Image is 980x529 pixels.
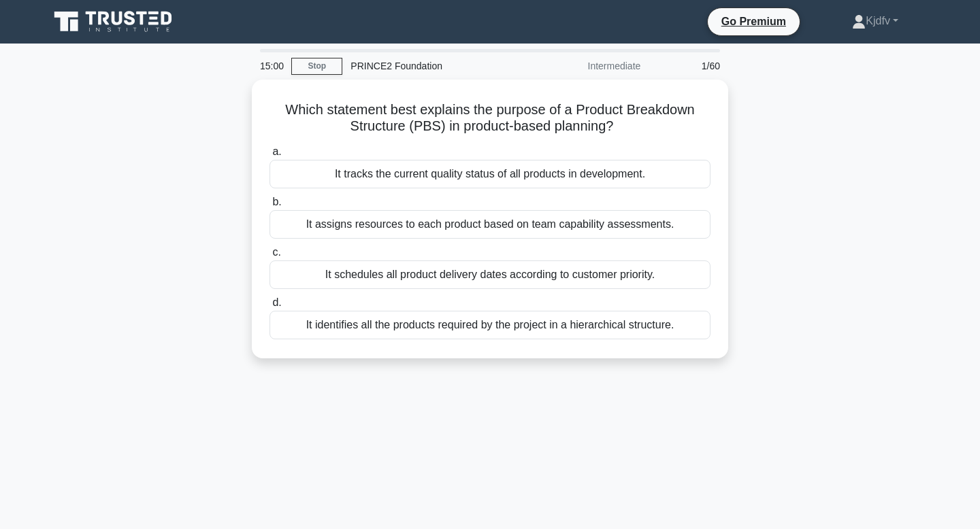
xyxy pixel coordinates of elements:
[272,196,281,207] span: b.
[342,52,529,80] div: PRINCE2 Foundation
[272,296,281,308] span: d.
[649,52,728,80] div: 1/60
[269,160,710,188] div: It tracks the current quality status of all products in development.
[272,146,281,157] span: a.
[269,260,710,289] div: It schedules all product delivery dates according to customer priority.
[819,7,931,35] a: Kjdfv
[269,311,710,339] div: It identifies all the products required by the project in a hierarchical structure.
[252,52,291,80] div: 15:00
[272,246,280,258] span: c.
[268,101,712,135] h5: Which statement best explains the purpose of a Product Breakdown Structure (PBS) in product-based...
[529,52,649,80] div: Intermediate
[713,13,794,30] a: Go Premium
[269,210,710,239] div: It assigns resources to each product based on team capability assessments.
[291,58,342,75] a: Stop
